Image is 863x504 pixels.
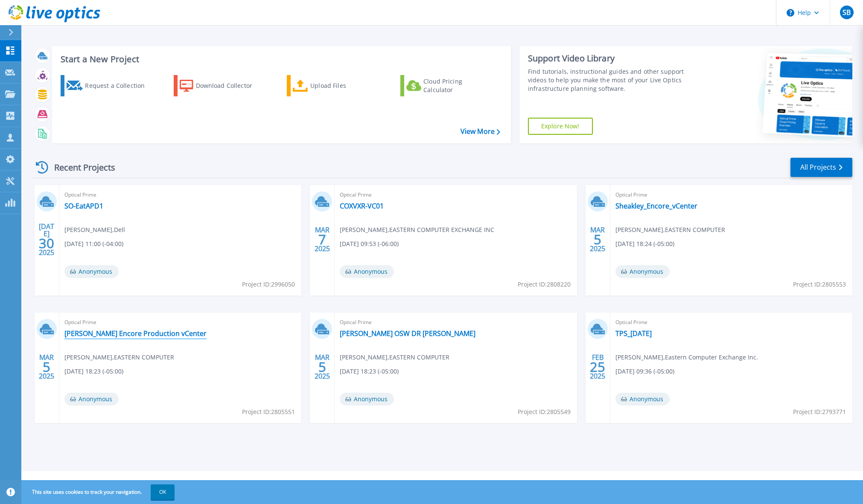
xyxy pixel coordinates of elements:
[615,367,674,376] span: [DATE] 09:36 (-05:00)
[64,202,103,210] a: SO-EatAPD1
[340,239,399,249] span: [DATE] 09:53 (-06:00)
[461,127,500,136] a: View More
[64,393,119,406] span: Anonymous
[615,202,697,210] a: Sheakley_Encore_vCenter
[518,280,571,289] span: Project ID: 2808220
[589,224,606,255] div: MAR 2025
[318,236,326,243] span: 7
[174,75,269,96] a: Download Collector
[33,157,127,178] div: Recent Projects
[61,75,156,96] a: Request a Collection
[64,353,174,362] span: [PERSON_NAME] , EASTERN COMPUTER
[64,265,119,278] span: Anonymous
[38,224,55,255] div: [DATE] 2025
[340,225,494,235] span: [PERSON_NAME] , EASTERN COMPUTER EXCHANGE INC
[23,484,175,500] span: This site uses cookies to track your navigation.
[64,329,207,338] a: [PERSON_NAME] Encore Production vCenter
[64,190,296,200] span: Optical Prime
[400,75,496,96] a: Cloud Pricing Calculator
[314,224,330,255] div: MAR 2025
[843,9,851,16] span: SB
[590,363,605,371] span: 25
[423,77,492,94] div: Cloud Pricing Calculator
[310,77,379,94] div: Upload Files
[340,329,475,338] a: [PERSON_NAME] OSW DR [PERSON_NAME]
[340,367,399,376] span: [DATE] 18:23 (-05:00)
[793,407,846,417] span: Project ID: 2793771
[340,190,571,200] span: Optical Prime
[64,318,296,327] span: Optical Prime
[615,265,670,278] span: Anonymous
[528,53,698,64] div: Support Video Library
[615,239,674,249] span: [DATE] 18:24 (-05:00)
[615,225,725,235] span: [PERSON_NAME] , EASTERN COMPUTER
[340,393,394,406] span: Anonymous
[589,351,606,382] div: FEB 2025
[615,393,670,406] span: Anonymous
[518,407,571,417] span: Project ID: 2805549
[340,265,394,278] span: Anonymous
[64,239,123,249] span: [DATE] 11:00 (-04:00)
[615,353,758,362] span: [PERSON_NAME] , Eastern Computer Exchange Inc.
[594,236,601,243] span: 5
[615,318,847,327] span: Optical Prime
[64,367,123,376] span: [DATE] 18:23 (-05:00)
[615,190,847,200] span: Optical Prime
[340,353,449,362] span: [PERSON_NAME] , EASTERN COMPUTER
[615,329,652,338] a: TPS_[DATE]
[151,484,175,500] button: OK
[793,280,846,289] span: Project ID: 2805553
[790,158,852,177] a: All Projects
[38,351,55,382] div: MAR 2025
[39,240,54,247] span: 30
[318,363,326,371] span: 5
[85,77,153,94] div: Request a Collection
[528,118,593,135] a: Explore Now!
[61,55,500,64] h3: Start a New Project
[242,407,295,417] span: Project ID: 2805551
[528,67,698,93] div: Find tutorials, instructional guides and other support videos to help you make the most of your L...
[64,225,125,235] span: [PERSON_NAME] , Dell
[340,202,384,210] a: COXVXR-VC01
[196,77,264,94] div: Download Collector
[287,75,382,96] a: Upload Files
[242,280,295,289] span: Project ID: 2996050
[340,318,571,327] span: Optical Prime
[43,363,50,371] span: 5
[314,351,330,382] div: MAR 2025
